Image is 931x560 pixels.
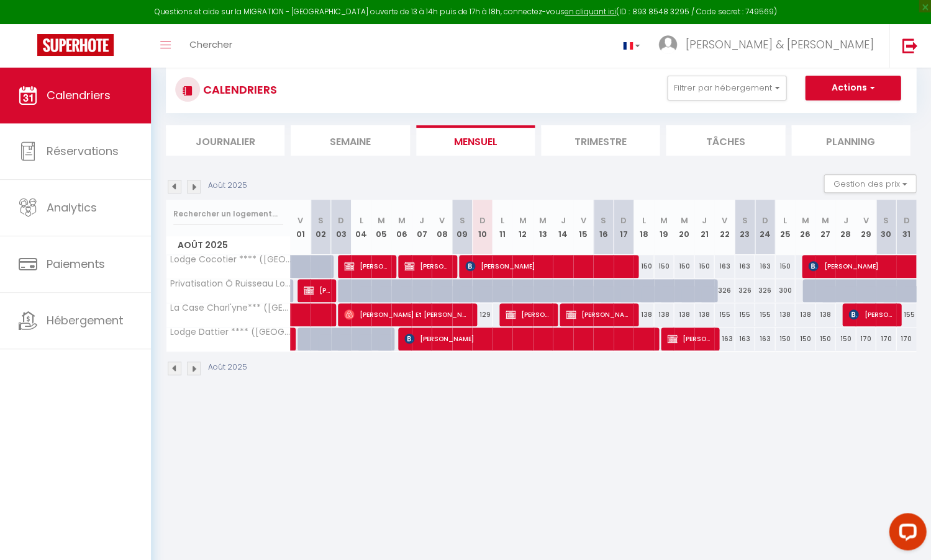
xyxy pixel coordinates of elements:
th: 25 [775,200,796,255]
div: 150 [815,327,836,350]
span: Chercher [189,38,232,51]
abbr: S [883,215,889,226]
th: 14 [553,200,573,255]
span: [PERSON_NAME] [566,303,632,326]
span: La Case Charl'yne*** ([GEOGRAPHIC_DATA]) [168,303,293,313]
span: Août 2025 [166,236,290,254]
p: Août 2025 [208,180,247,192]
span: Privatisation Ô Ruisseau Lodges([GEOGRAPHIC_DATA]) [168,279,293,288]
th: 15 [573,200,594,255]
li: Semaine [291,125,409,156]
abbr: M [801,215,809,226]
abbr: J [702,215,707,226]
th: 29 [856,200,876,255]
th: 30 [876,200,896,255]
abbr: D [338,215,344,226]
abbr: S [318,215,324,226]
div: 326 [755,279,775,302]
th: 06 [391,200,412,255]
div: 150 [654,255,674,278]
li: Tâches [666,125,784,156]
abbr: D [479,215,485,226]
abbr: S [742,215,747,226]
th: 01 [291,200,311,255]
th: 03 [331,200,352,255]
span: [PERSON_NAME] & [PERSON_NAME] [685,37,873,52]
div: 129 [472,303,493,326]
span: Lodge Cocotier **** ([GEOGRAPHIC_DATA]) [168,255,293,264]
div: 150 [775,327,796,350]
th: 02 [311,200,331,255]
div: 170 [896,327,917,350]
abbr: M [378,215,385,226]
th: 21 [694,200,715,255]
div: 150 [775,255,796,278]
th: 07 [412,200,432,255]
th: 05 [371,200,392,255]
span: Paiements [47,256,105,272]
li: Journalier [166,125,284,156]
button: Filtrer par hébergement [667,76,786,100]
img: logout [902,38,917,53]
abbr: V [297,215,303,226]
abbr: J [560,215,565,226]
abbr: L [501,215,504,226]
div: 163 [755,327,775,350]
div: 163 [714,255,735,278]
th: 31 [896,200,917,255]
div: 163 [735,327,755,350]
div: 150 [634,255,654,278]
abbr: M [519,215,526,226]
th: 08 [432,200,452,255]
h3: CALENDRIERS [200,76,277,104]
th: 23 [735,200,755,255]
div: 163 [755,255,775,278]
input: Rechercher un logement... [173,203,283,225]
div: 138 [795,303,815,326]
iframe: LiveChat chat widget [879,508,931,560]
th: 12 [512,200,533,255]
th: 13 [533,200,553,255]
abbr: M [680,215,688,226]
div: 163 [714,327,735,350]
abbr: M [660,215,668,226]
th: 10 [472,200,493,255]
abbr: L [783,215,787,226]
span: [PERSON_NAME] Et [PERSON_NAME] Et [PERSON_NAME] [344,303,470,326]
abbr: D [903,215,909,226]
th: 09 [452,200,473,255]
a: ... [PERSON_NAME] & [PERSON_NAME] [649,24,889,68]
abbr: J [843,215,848,226]
div: 155 [755,303,775,326]
th: 17 [614,200,634,255]
div: 155 [735,303,755,326]
th: 20 [674,200,694,255]
th: 04 [351,200,371,255]
div: 138 [634,303,654,326]
p: Août 2025 [208,362,247,373]
div: 150 [835,327,856,350]
span: [PERSON_NAME] [344,254,391,278]
img: Super Booking [37,34,114,56]
img: ... [658,35,677,54]
span: [PERSON_NAME] [465,254,631,278]
button: Actions [805,76,901,100]
abbr: M [539,215,547,226]
div: 326 [735,279,755,302]
div: 138 [775,303,796,326]
div: 163 [735,255,755,278]
div: 150 [674,255,694,278]
div: 138 [654,303,674,326]
a: Chercher [180,24,242,68]
span: [PERSON_NAME] [848,303,895,326]
span: Hébergement [47,313,123,328]
th: 19 [654,200,674,255]
a: en cliquant ici [565,6,616,17]
div: 138 [674,303,694,326]
div: 155 [714,303,735,326]
th: 24 [755,200,775,255]
div: 138 [815,303,836,326]
span: Calendriers [47,87,111,103]
th: 28 [835,200,856,255]
abbr: L [359,215,363,226]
